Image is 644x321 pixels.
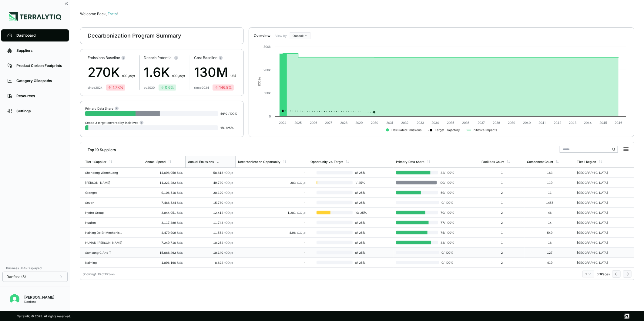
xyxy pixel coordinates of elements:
[432,121,439,124] text: 2034
[88,63,135,82] div: 270K
[230,242,231,245] sub: 2
[145,241,183,244] div: 7,249,710
[145,221,183,224] div: 3,117,389
[263,45,271,48] text: 300k
[224,231,233,234] span: tCO e
[386,121,393,124] text: 2031
[481,201,522,204] div: 1
[597,272,610,276] span: of 1 Pages
[230,212,231,215] sub: 2
[230,182,231,185] sub: 2
[438,231,454,234] span: 75 / 100 %
[177,211,183,214] span: US$
[194,86,209,89] div: since 2024
[447,121,454,124] text: 2035
[481,231,522,234] div: 1
[481,191,522,194] div: 2
[145,201,183,204] div: 7,466,524
[178,75,179,78] sub: 2
[188,221,233,224] div: 11,743
[88,86,102,89] div: since 2024
[439,261,454,264] span: 0 / 100 %
[481,171,522,174] div: 1
[16,78,63,83] div: Category Glidepaths
[230,222,231,225] sub: 2
[585,272,592,276] div: 1
[577,221,616,224] div: [GEOGRAPHIC_DATA]
[527,211,572,214] div: 46
[353,231,369,234] span: 0 / 25 %
[371,121,378,124] text: 2030
[527,261,572,264] div: 419
[238,231,306,234] div: 4.96
[238,181,306,184] div: 303
[294,121,302,124] text: 2025
[224,181,233,184] span: tCO e
[527,241,572,244] div: 18
[238,171,306,174] div: -
[83,272,115,276] div: Showing 1 - 10 of 10 rows
[310,121,317,124] text: 2026
[224,241,233,244] span: tCO e
[224,261,233,264] span: tCO e
[230,74,236,78] span: US$
[527,160,553,164] div: Component Count
[108,85,123,90] div: 1.7K %
[230,202,231,205] sub: 2
[401,121,409,124] text: 2032
[554,121,561,124] text: 2042
[224,201,233,204] span: tCO e
[145,191,183,194] div: 9,106,510
[128,75,129,78] sub: 2
[269,114,271,118] text: 0
[83,145,116,152] div: Top 10 Suppliers
[85,211,124,214] div: Hydro Group
[85,241,124,244] div: HUNAN [PERSON_NAME]
[145,160,166,164] div: Annual Spend
[24,295,54,300] div: [PERSON_NAME]
[80,12,634,16] div: Welcome Back,
[396,160,424,164] div: Primary Data Share
[340,121,347,124] text: 2028
[224,251,233,254] span: tCO e
[238,261,306,264] div: -
[527,201,572,204] div: 1455
[264,91,271,95] text: 100k
[481,181,522,184] div: 1
[177,231,183,234] span: US$
[177,261,183,264] span: US$
[577,181,616,184] div: [GEOGRAPHIC_DATA]
[481,241,522,244] div: 1
[224,191,233,194] span: tCO e
[238,211,306,214] div: 1,201
[438,191,454,194] span: 59 / 100 %
[257,77,261,86] text: tCO e
[238,251,306,254] div: -
[279,121,287,124] text: 2024
[10,294,19,304] img: Erato Panayiotou
[481,160,504,164] div: Facilities Count
[224,221,233,224] span: tCO e
[145,251,183,254] div: 15,068,463
[177,191,183,194] span: US$
[257,79,261,81] tspan: 2
[417,121,424,124] text: 2033
[2,264,68,272] div: Business Units Displayed
[310,160,343,164] div: Opportunity vs. Target
[599,121,607,124] text: 2045
[16,109,63,114] div: Settings
[177,221,183,224] span: US$
[220,126,225,130] span: 1 %
[9,12,61,21] img: Logo
[583,271,594,277] button: 1
[290,32,310,39] button: Outlook
[145,171,183,174] div: 14,098,059
[275,34,287,38] label: View by
[391,128,421,132] text: Calculated Emissions
[577,191,616,194] div: [GEOGRAPHIC_DATA]
[85,231,124,234] div: Haining De Er Mechanism Manufacture
[302,212,304,215] sub: 2
[16,63,63,68] div: Product Carbon Footprints
[238,201,306,204] div: -
[188,251,233,254] div: 10,140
